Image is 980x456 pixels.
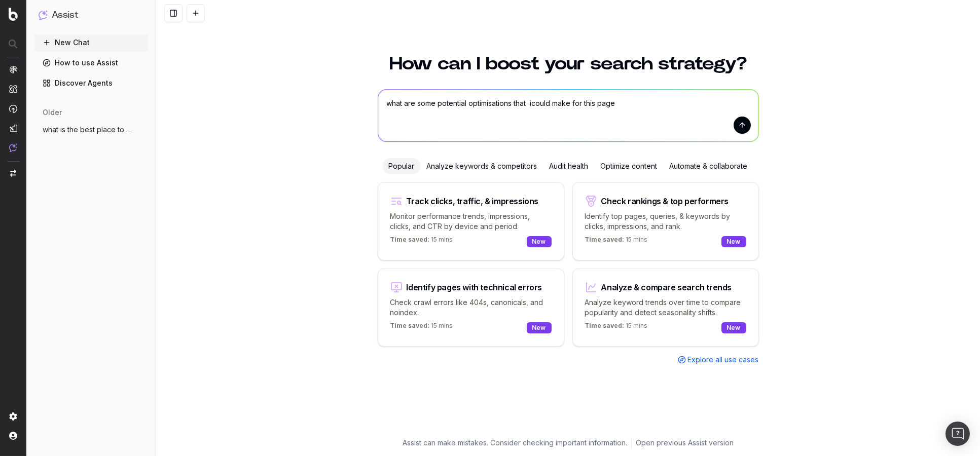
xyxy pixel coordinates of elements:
[407,197,539,205] div: Track clicks, traffic, & impressions
[601,283,732,291] div: Analyze & compare search trends
[664,158,754,174] div: Automate & collaborate
[383,158,421,174] div: Popular
[946,422,970,446] div: Open Intercom Messenger
[585,322,648,334] p: 15 mins
[9,104,17,113] img: Activation
[9,8,18,21] img: Botify logo
[10,170,16,177] img: Switch project
[403,438,627,448] p: Assist can make mistakes. Consider checking important information.
[407,283,542,291] div: Identify pages with technical errors
[421,158,543,174] div: Analyze keywords & competitors
[585,211,746,232] p: Identify top pages, queries, & keywords by clicks, impressions, and rank.
[636,438,734,448] a: Open previous Assist version
[39,8,144,22] button: Assist
[9,412,17,421] img: Setting
[34,75,148,91] a: Discover Agents
[390,211,552,232] p: Monitor performance trends, impressions, clicks, and CTR by device and period.
[9,432,17,440] img: My account
[678,355,759,365] a: Explore all use cases
[527,322,552,333] div: New
[390,322,430,329] span: Time saved:
[39,10,48,20] img: Assist
[390,322,453,334] p: 15 mins
[43,125,132,135] span: what is the best place to go for dinner
[34,34,148,51] button: New Chat
[527,236,552,247] div: New
[378,55,759,73] h1: How can I boost your search strategy?
[9,124,17,132] img: Studio
[9,65,17,73] img: Analytics
[378,90,758,141] textarea: what are some potential optimisations that icould make for this page
[601,197,729,205] div: Check rankings & top performers
[9,143,17,152] img: Assist
[595,158,664,174] div: Optimize content
[585,297,746,318] p: Analyze keyword trends over time to compare popularity and detect seasonality shifts.
[688,355,759,365] span: Explore all use cases
[390,297,552,318] p: Check crawl errors like 404s, canonicals, and noindex.
[585,236,625,243] span: Time saved:
[721,322,746,333] div: New
[721,236,746,247] div: New
[390,236,430,243] span: Time saved:
[34,122,148,138] button: what is the best place to go for dinner
[585,322,625,329] span: Time saved:
[34,55,148,71] a: How to use Assist
[390,236,453,248] p: 15 mins
[585,236,648,248] p: 15 mins
[9,85,17,93] img: Intelligence
[43,107,62,118] span: older
[543,158,595,174] div: Audit health
[52,8,78,22] h1: Assist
